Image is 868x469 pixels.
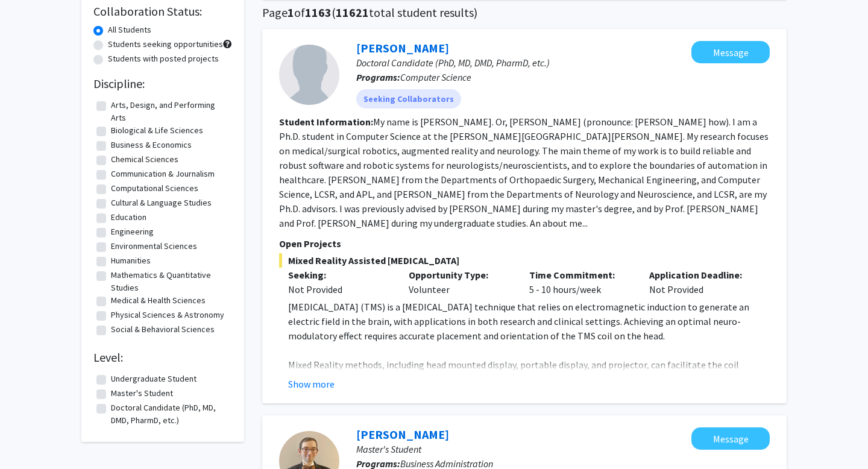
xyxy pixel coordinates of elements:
label: Undergraduate Student [111,373,197,385]
span: 11621 [336,5,369,20]
span: 1 [288,5,294,20]
span: Doctoral Candidate (PhD, MD, DMD, PharmD, etc.) [356,57,550,69]
p: Time Commitment: [529,268,632,282]
label: Computational Sciences [111,182,198,195]
label: All Students [108,24,151,36]
label: Communication & Journalism [111,168,215,180]
span: Mixed Reality Assisted [MEDICAL_DATA] [279,253,770,268]
label: Environmental Sciences [111,240,197,253]
span: Master's Student [356,443,421,455]
div: Volunteer [400,268,520,297]
div: 5 - 10 hours/week [520,268,641,297]
label: Business & Economics [111,139,192,151]
p: Application Deadline: [649,268,752,282]
label: Arts, Design, and Performing Arts [111,99,229,124]
h2: Level: [93,350,232,365]
button: Show more [288,377,335,391]
h2: Collaboration Status: [93,4,232,19]
button: Message Andrew Michaelson [691,427,770,450]
h2: Discipline: [93,77,232,91]
iframe: Chat [9,415,51,460]
label: Physical Sciences & Astronomy [111,309,224,321]
label: Students with posted projects [108,52,219,65]
a: [PERSON_NAME] [356,427,449,442]
mat-chip: Seeking Collaborators [356,89,461,109]
fg-read-more: My name is [PERSON_NAME]. Or, [PERSON_NAME] (pronounce: [PERSON_NAME] how). I am a Ph.D. student ... [279,116,769,229]
div: Not Provided [288,282,391,297]
b: Student Information: [279,116,373,128]
label: Students seeking opportunities [108,38,223,51]
p: Mixed Reality methods, including head mounted display, portable display, and projector, can facil... [288,357,770,386]
label: Humanities [111,254,151,267]
p: Opportunity Type: [409,268,511,282]
span: Open Projects [279,238,341,250]
span: 1163 [305,5,332,20]
label: Engineering [111,225,154,238]
h1: Page of ( total student results) [262,5,787,20]
label: Mathematics & Quantitative Studies [111,269,229,294]
label: Social & Behavioral Sciences [111,323,215,336]
span: Computer Science [400,71,471,83]
label: Education [111,211,146,224]
a: [PERSON_NAME] [356,40,449,55]
label: Chemical Sciences [111,153,178,166]
label: Medical & Health Sciences [111,294,206,307]
label: Biological & Life Sciences [111,124,203,137]
p: Seeking: [288,268,391,282]
label: Doctoral Candidate (PhD, MD, DMD, PharmD, etc.) [111,401,229,427]
span: [MEDICAL_DATA] (TMS) is a [MEDICAL_DATA] technique that relies on electromagnetic induction to ge... [288,301,749,342]
b: Programs: [356,71,400,83]
button: Message Yihao Liu [691,41,770,63]
label: Master's Student [111,387,173,400]
label: Cultural & Language Studies [111,197,212,209]
div: Not Provided [640,268,761,297]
